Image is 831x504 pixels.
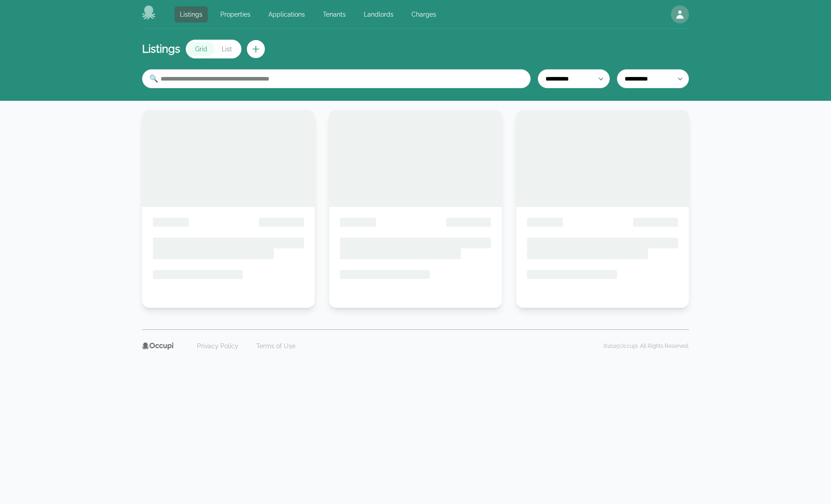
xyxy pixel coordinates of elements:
[215,6,256,22] a: Properties
[214,42,239,56] button: List
[317,6,351,22] a: Tenants
[263,6,310,22] a: Applications
[406,6,442,22] a: Charges
[142,42,180,56] h1: Listings
[174,6,208,22] a: Listings
[603,342,689,350] p: © 2025 Occupi. All Rights Reserved.
[251,339,301,353] a: Terms of Use
[247,40,265,58] button: Create new listing
[358,6,399,22] a: Landlords
[188,42,214,56] button: Grid
[192,339,244,353] a: Privacy Policy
